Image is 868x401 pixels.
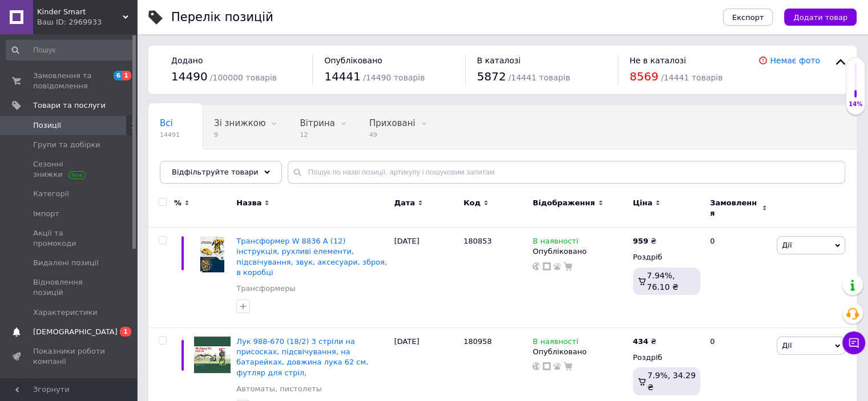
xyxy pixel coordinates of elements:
[633,237,648,245] b: 959
[33,189,69,199] span: Категорії
[171,70,208,83] span: 14490
[33,346,106,367] span: Показники роботи компанії
[793,13,847,22] span: Додати товар
[33,376,106,396] span: Панель управління
[33,159,106,180] span: Сезонні знижки
[394,198,415,208] span: Дата
[782,241,792,249] span: Дії
[629,56,686,65] span: Не в каталозі
[122,71,131,80] span: 1
[33,228,106,249] span: Акції та промокоди
[477,70,506,83] span: 5872
[236,384,322,394] a: Автоматы, пистолеты
[532,246,627,257] div: Опубліковано
[477,56,521,65] span: В каталозі
[6,40,135,60] input: Пошук
[647,371,696,391] span: 7.9%, 34.29 ₴
[236,237,387,277] a: Трансформер W 8836 A (12) інструкція, рухливі елементи, підсвічування, звук, аксесуари, зброя, в ...
[33,120,61,131] span: Позиції
[33,307,98,318] span: Характеристики
[37,7,123,17] span: Kinder Smart
[633,337,648,346] b: 434
[633,236,656,246] div: ₴
[236,283,295,294] a: Трансформеры
[508,73,570,82] span: / 14441 товарів
[463,237,492,245] span: 180853
[160,118,173,128] span: Всі
[723,9,773,26] button: Експорт
[532,237,578,249] span: В наявності
[172,168,259,176] span: Відфільтруйте товари
[114,71,123,80] span: 6
[160,161,219,172] span: Опубліковані
[532,337,578,349] span: В наявності
[633,337,656,347] div: ₴
[174,198,181,208] span: %
[324,70,361,83] span: 14441
[324,56,382,65] span: Опубліковано
[214,131,265,139] span: 9
[160,131,180,139] span: 14491
[633,353,700,363] div: Роздріб
[120,327,131,337] span: 1
[703,228,774,328] div: 0
[532,198,595,208] span: Відображення
[363,73,425,82] span: / 14490 товарів
[710,198,759,218] span: Замовлення
[846,100,865,108] div: 14%
[633,198,652,208] span: Ціна
[770,56,820,65] a: Немає фото
[842,331,865,354] button: Чат з покупцем
[782,341,792,350] span: Дії
[194,236,231,273] img: Трансформер W 8836 A (12) інструкція, рухливі елементи, підсвічування, звук, аксесуари, зброя, в ...
[300,118,334,128] span: Вітрина
[732,13,764,22] span: Експорт
[369,131,415,139] span: 49
[300,131,334,139] span: 12
[369,118,415,128] span: Приховані
[171,56,203,65] span: Додано
[633,252,700,262] div: Роздріб
[629,70,659,83] span: 8569
[236,198,261,208] span: Назва
[532,347,627,357] div: Опубліковано
[33,258,99,268] span: Видалені позиції
[33,327,118,337] span: [DEMOGRAPHIC_DATA]
[194,337,231,373] img: Лук 988-670 (18/2) 3 стріли на присосках, підсвічування, на батарейках, довжина лука 62 см, футля...
[214,118,265,128] span: Зі знижкою
[37,17,137,27] div: Ваш ID: 2969933
[784,9,857,26] button: Додати товар
[33,140,100,150] span: Групи та добірки
[236,337,368,377] a: Лук 988-670 (18/2) 3 стріли на присосках, підсвічування, на батарейках, довжина лука 62 см, футля...
[33,100,106,111] span: Товари та послуги
[661,73,722,82] span: / 14441 товарів
[33,71,106,91] span: Замовлення та повідомлення
[33,209,59,219] span: Імпорт
[463,337,492,346] span: 180958
[391,228,461,328] div: [DATE]
[33,277,106,298] span: Відновлення позицій
[647,271,678,291] span: 7.94%, 76.10 ₴
[288,161,845,184] input: Пошук по назві позиції, артикулу і пошуковим запитам
[171,11,273,23] div: Перелік позицій
[210,73,277,82] span: / 100000 товарів
[463,198,481,208] span: Код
